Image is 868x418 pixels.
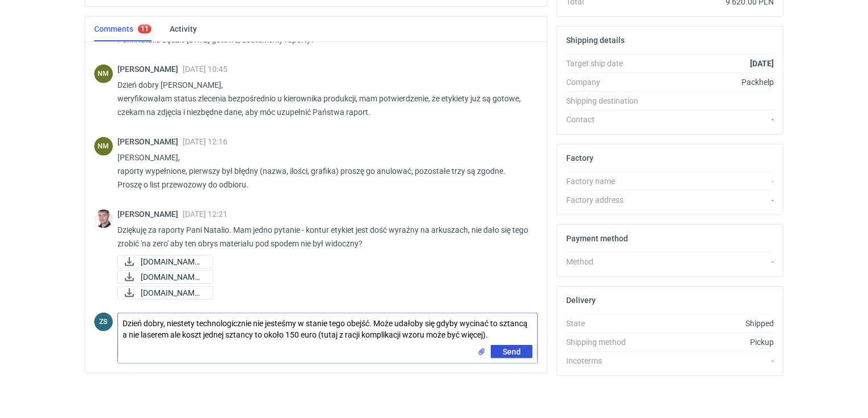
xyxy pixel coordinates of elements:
h2: Shipping details [566,36,625,45]
p: [PERSON_NAME], raporty wypełnione, pierwszy był błędny (nazwa, ilości, grafika) proszę go anulowa... [117,151,529,191]
div: Packhelp [649,76,774,88]
span: [PERSON_NAME] [117,137,183,146]
span: [DOMAIN_NAME]... [141,287,204,299]
div: ac9ce06a35a2-5758.jpg [117,255,213,268]
span: [DOMAIN_NAME]... [141,255,204,268]
span: Send [503,348,521,356]
div: eb647865f1c4-5761.jpg [117,270,213,284]
div: Factory name [566,176,649,187]
div: Incoterms [566,355,649,366]
div: - [649,114,774,125]
figcaption: NM [94,65,113,83]
div: Natalia Mrozek [94,65,113,83]
img: Maciej Sikora [94,210,113,228]
div: - [649,256,774,267]
span: [DATE] 10:45 [183,65,227,74]
div: Shipping method [566,336,649,348]
div: Natalia Mrozek [94,137,113,156]
textarea: Dzień dobry, niestety technologicznie nie jesteśmy w stanie tego obejść. Może udałoby się gdyby w... [118,313,537,345]
div: - [649,355,774,366]
button: Send [491,345,533,359]
div: 2a0c1e17314b-5762.jpg [117,286,213,300]
div: Pickup [649,336,774,348]
a: Comments11 [94,16,151,41]
p: Dziękuję za raporty Pani Natalio. Mam jedno pytanie - kontur etykiet jest dość wyraźny na arkusza... [117,223,529,250]
div: - [649,194,774,206]
h2: Delivery [566,296,596,305]
div: Shipping destination [566,95,649,106]
div: State [566,318,649,329]
a: Activity [170,16,197,41]
div: Method [566,256,649,267]
span: [PERSON_NAME] [117,210,183,219]
a: [DOMAIN_NAME]... [117,270,213,284]
div: Shipped [649,318,774,329]
div: - [649,176,774,187]
div: Target ship date [566,58,649,69]
span: [PERSON_NAME] [117,65,183,74]
span: [DOMAIN_NAME]... [141,271,204,283]
h2: Factory [566,153,593,163]
strong: [DATE] [750,59,774,68]
div: Factory address [566,194,649,206]
span: [DATE] 12:21 [183,210,227,219]
div: Company [566,76,649,88]
figcaption: ZS [94,313,113,331]
h2: Payment method [566,234,628,243]
span: [DATE] 12:16 [183,137,227,146]
div: Contact [566,114,649,125]
div: Zuzanna Szygenda [94,313,113,331]
a: [DOMAIN_NAME]... [117,255,213,268]
div: 11 [141,25,149,33]
a: [DOMAIN_NAME]... [117,286,213,300]
figcaption: NM [94,137,113,156]
p: Dzień dobry [PERSON_NAME], weryfikowałam status zlecenia bezpośrednio u kierownika produkcji, mam... [117,78,529,119]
